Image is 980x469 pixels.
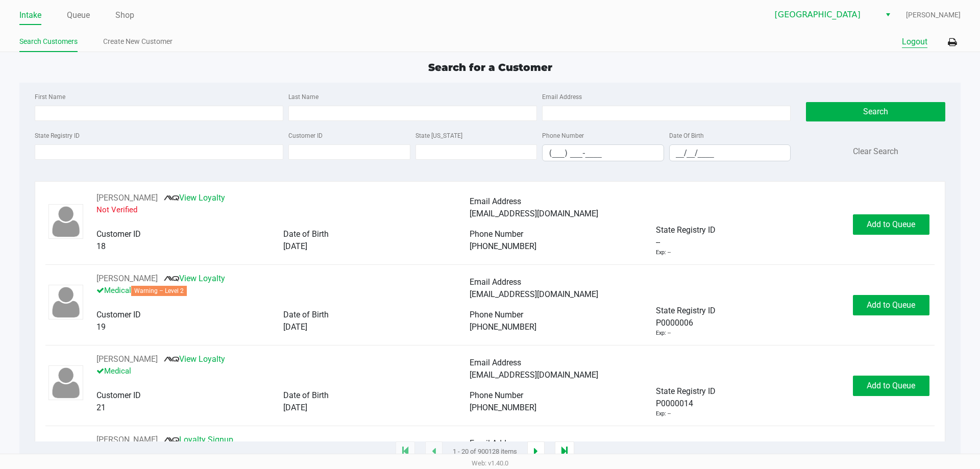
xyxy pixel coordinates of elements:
[19,8,41,22] a: Intake
[853,214,929,235] button: Add to Queue
[470,438,521,448] span: Email Address
[669,144,791,161] kendo-maskedtextbox: Format: MM/DD/YYYY
[131,286,187,296] span: Warning – Level 2
[656,329,671,338] div: Exp: --
[396,441,415,462] app-submit-button: Move to first page
[656,386,716,396] span: State Registry ID
[470,310,523,319] span: Phone Number
[164,193,225,203] a: View Loyalty
[164,435,233,445] a: Loyalty Signup
[96,310,141,319] span: Customer ID
[283,229,329,239] span: Date of Birth
[96,273,158,285] button: See customer info
[103,35,173,48] a: Create New Customer
[472,459,508,467] span: Web: v1.40.0
[96,285,470,297] p: Medical
[470,289,598,299] span: [EMAIL_ADDRESS][DOMAIN_NAME]
[670,145,791,161] input: Format: MM/DD/YYYY
[470,370,598,380] span: [EMAIL_ADDRESS][DOMAIN_NAME]
[656,236,660,249] span: --
[542,92,582,102] label: Email Address
[115,8,134,22] a: Shop
[35,131,80,140] label: State Registry ID
[96,353,158,365] button: See customer info
[470,229,523,239] span: Phone Number
[470,358,521,367] span: Email Address
[656,317,693,329] span: P0000006
[470,322,536,332] span: [PHONE_NUMBER]
[283,310,329,319] span: Date of Birth
[164,274,225,283] a: View Loyalty
[96,365,470,377] p: Medical
[96,403,106,412] span: 21
[543,145,664,161] input: Format: (999) 999-9999
[867,219,915,229] span: Add to Queue
[67,8,90,22] a: Queue
[656,249,671,257] div: Exp: --
[902,36,927,48] button: Logout
[470,241,536,251] span: [PHONE_NUMBER]
[283,390,329,400] span: Date of Birth
[283,241,307,251] span: [DATE]
[806,102,945,121] button: Search
[656,225,716,235] span: State Registry ID
[164,354,225,364] a: View Loyalty
[867,381,915,390] span: Add to Queue
[283,403,307,412] span: [DATE]
[428,61,552,73] span: Search for a Customer
[470,209,598,218] span: [EMAIL_ADDRESS][DOMAIN_NAME]
[656,306,716,315] span: State Registry ID
[35,92,65,102] label: First Name
[425,441,443,462] app-submit-button: Previous
[96,192,158,204] button: See customer info
[853,295,929,315] button: Add to Queue
[453,447,517,457] span: 1 - 20 of 900128 items
[283,322,307,332] span: [DATE]
[96,204,470,216] p: Not Verified
[288,131,323,140] label: Customer ID
[853,145,898,158] button: Clear Search
[775,9,874,21] span: [GEOGRAPHIC_DATA]
[656,410,671,418] div: Exp: --
[906,10,961,20] span: [PERSON_NAME]
[470,390,523,400] span: Phone Number
[656,398,693,410] span: P0000014
[19,35,78,48] a: Search Customers
[470,403,536,412] span: [PHONE_NUMBER]
[880,6,895,24] button: Select
[470,277,521,287] span: Email Address
[96,434,158,446] button: See customer info
[669,131,704,140] label: Date Of Birth
[867,300,915,310] span: Add to Queue
[542,131,584,140] label: Phone Number
[853,376,929,396] button: Add to Queue
[96,322,106,332] span: 19
[96,229,141,239] span: Customer ID
[542,144,664,161] kendo-maskedtextbox: Format: (999) 999-9999
[527,441,545,462] app-submit-button: Next
[415,131,462,140] label: State [US_STATE]
[96,241,106,251] span: 18
[96,390,141,400] span: Customer ID
[555,441,574,462] app-submit-button: Move to last page
[288,92,318,102] label: Last Name
[470,196,521,206] span: Email Address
